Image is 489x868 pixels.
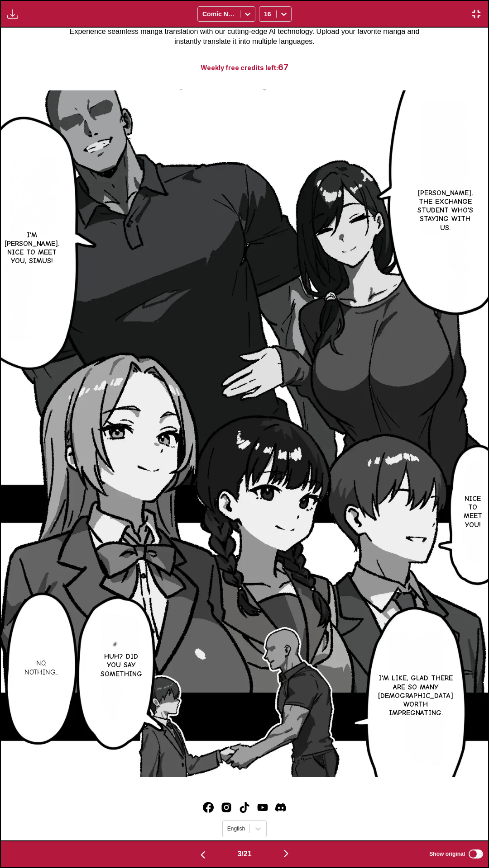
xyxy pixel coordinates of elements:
[376,672,455,719] p: I'm like, glad there are so many [DEMOGRAPHIC_DATA] worth impregnating.
[469,849,483,859] input: Show original
[7,9,18,19] img: Download translated images
[94,651,148,680] p: Huh? Did you say something
[197,849,208,860] img: Previous page
[237,850,251,858] span: 3 / 21
[460,493,485,531] p: Nice to meet you!
[415,187,476,234] p: [PERSON_NAME], the exchange student who's staying with us.
[1,90,488,777] img: Manga Panel
[23,657,60,678] p: No, nothing...
[1,229,63,268] p: I'm [PERSON_NAME]. Nice to meet you, simus!
[281,848,292,859] img: Next page
[429,851,465,857] span: Show original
